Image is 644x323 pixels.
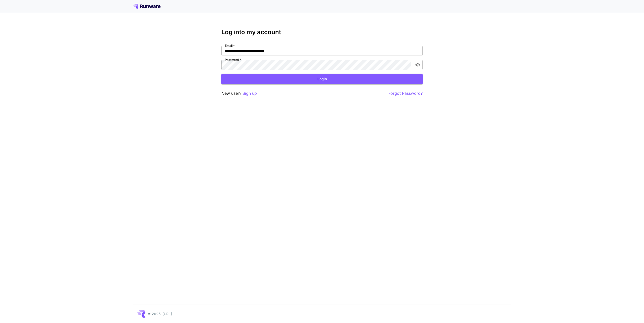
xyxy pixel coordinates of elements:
button: toggle password visibility [413,60,422,69]
p: © 2025, [URL] [147,311,172,316]
h3: Log into my account [221,29,423,36]
label: Email [225,43,235,48]
button: Forgot Password? [388,90,423,97]
button: Sign up [243,90,257,97]
label: Password [225,58,241,62]
p: New user? [221,90,257,97]
button: Login [221,74,423,84]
